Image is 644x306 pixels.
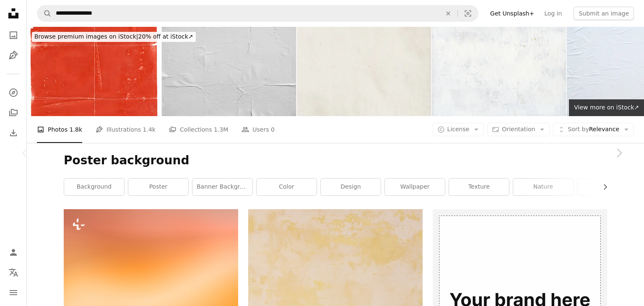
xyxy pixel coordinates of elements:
[297,27,431,116] img: Old paper background
[502,126,535,132] span: Orientation
[5,264,22,281] button: Language
[27,27,161,116] img: Poster Paper Background
[32,32,196,42] div: 20% off at iStock ↗
[568,125,619,134] span: Relevance
[34,33,138,40] span: Browse premium images on iStock |
[64,153,607,168] h1: Poster background
[241,116,275,143] a: Users 0
[5,84,22,101] a: Explore
[5,47,22,64] a: Illustrations
[539,7,567,20] a: Log in
[513,179,573,195] a: nature
[449,179,509,195] a: texture
[574,104,639,111] span: View more on iStock ↗
[458,5,478,21] button: Visual search
[439,5,457,21] button: Clear
[214,125,228,134] span: 1.3M
[271,125,275,134] span: 0
[433,123,484,136] button: License
[5,284,22,301] button: Menu
[574,7,634,20] button: Submit an image
[553,123,634,136] button: Sort byRelevance
[257,179,317,195] a: color
[569,99,644,116] a: View more on iStock↗
[487,123,550,136] button: Orientation
[447,126,470,132] span: License
[64,254,238,262] a: a blurry orange and yellow background with a white border
[5,244,22,261] a: Log in / Sign up
[27,27,201,47] a: Browse premium images on iStock|20% off at iStock↗
[64,179,124,195] a: background
[568,126,589,132] span: Sort by
[162,27,296,116] img: White wheat paste poster style texture background
[594,113,644,193] a: Next
[37,5,52,21] button: Search Unsplash
[485,7,539,20] a: Get Unsplash+
[169,116,228,143] a: Collections 1.3M
[5,27,22,44] a: Photos
[143,125,156,134] span: 1.4k
[192,179,252,195] a: banner background
[432,27,566,116] img: White Grunge Background
[385,179,445,195] a: wallpaper
[96,116,156,143] a: Illustrations 1.4k
[321,179,381,195] a: design
[37,5,478,22] form: Find visuals sitewide
[128,179,188,195] a: poster
[577,179,637,195] a: art
[5,104,22,121] a: Collections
